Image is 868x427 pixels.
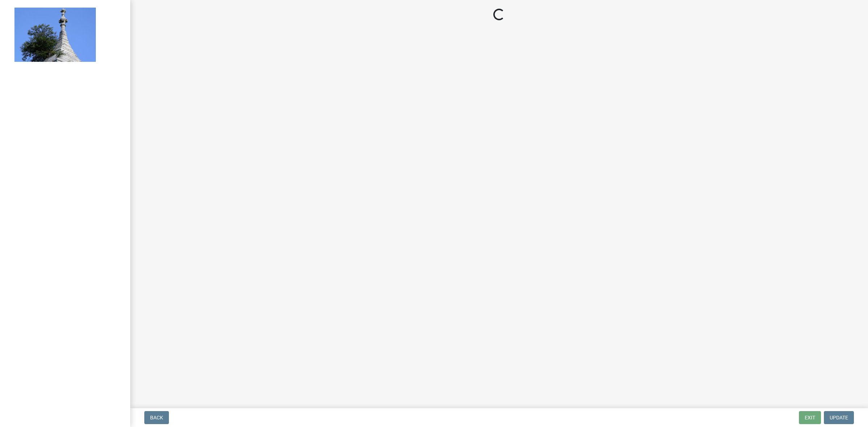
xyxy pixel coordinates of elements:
button: Back [144,411,169,424]
span: Update [830,415,848,420]
img: Decatur County, Indiana [14,8,96,62]
button: Exit [799,411,821,424]
span: Back [150,415,163,420]
button: Update [824,411,854,424]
